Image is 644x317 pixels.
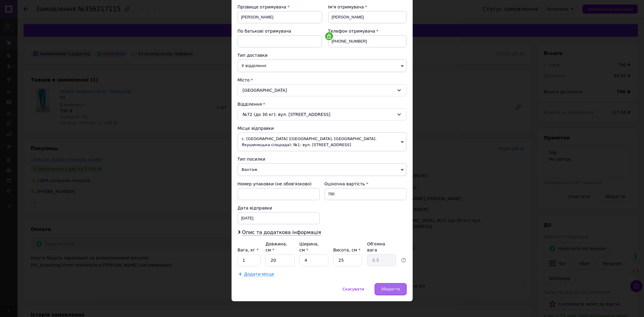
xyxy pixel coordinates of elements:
[238,84,407,96] div: [GEOGRAPHIC_DATA]
[328,35,407,47] input: +380
[238,205,320,211] div: Дата відправки
[328,29,375,34] span: Телефон отримувача
[265,242,287,252] label: Довжина, см
[238,133,407,151] span: с. [GEOGRAPHIC_DATA] ([GEOGRAPHIC_DATA], [GEOGRAPHIC_DATA]. Якушинецька сільрада): №1: вул. [STRE...
[367,241,396,253] div: Об'ємна вага
[238,53,268,58] span: Тип доставки
[343,287,364,291] span: Скасувати
[238,29,291,34] span: По батькові отримувача
[238,248,259,252] label: Вага, кг
[244,272,274,277] span: Додати місце
[381,287,400,291] span: Зберегти
[242,229,321,235] span: Опис та додаткова інформація
[333,248,360,252] label: Висота, см
[238,181,320,187] div: Номер упаковки (не обов'язково)
[238,5,287,9] span: Прізвище отримувача
[300,242,319,252] label: Ширина, см
[238,163,407,176] span: Вантаж
[238,157,265,162] span: Тип посилки
[328,5,364,9] span: Ім'я отримувача
[238,77,407,83] div: Місто
[238,101,407,107] div: Відділення
[238,126,274,131] span: Місце відправки
[238,108,407,120] div: №72 (до 30 кг): вул. [STREET_ADDRESS]
[238,59,407,72] span: У відділенні
[325,181,407,187] div: Оціночна вартість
